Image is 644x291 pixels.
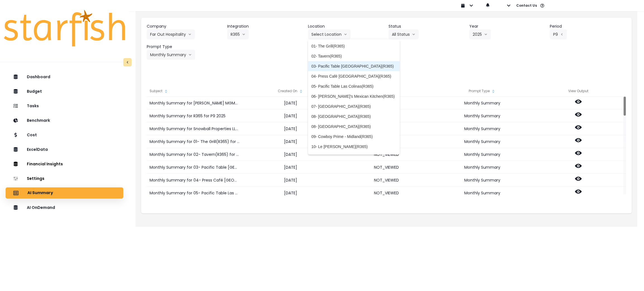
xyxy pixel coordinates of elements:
p: AI OnDemand [27,205,55,210]
span: 05- Pacific Table Las Colinas(R365) [311,84,396,89]
div: [DATE] [243,148,338,161]
button: Dashboard [6,71,123,82]
span: 03- Pacific Table [GEOGRAPHIC_DATA](R365) [311,63,396,69]
header: Company [147,23,223,29]
svg: sort [299,89,303,94]
div: Monthly Summary [434,135,530,148]
button: Benchmark [6,115,123,126]
header: Integration [227,23,304,29]
div: [DATE] [243,135,338,148]
div: Prompt Type [434,85,530,97]
button: Monthly Summaryarrow down line [147,50,195,60]
div: Monthly Summary [434,187,530,199]
div: [DATE] [243,109,338,122]
div: Monthly Summary for Snowball Properties LLC(R365) for P9 2025 [147,122,242,135]
div: NOT_VIEWED [338,148,434,161]
div: Monthly Summary for 05- Pacific Table Las Colinas(R365) for P9 2025 [147,187,242,199]
svg: arrow down line [188,32,191,37]
div: Monthly Summary [434,174,530,187]
span: 02- Tavern(R365) [311,53,396,59]
ul: Select Locationarrow down line [308,39,400,154]
svg: arrow left line [560,32,563,37]
span: 10- Le [PERSON_NAME](R365) [311,144,396,149]
div: [DATE] [243,187,338,199]
div: [DATE] [243,161,338,174]
div: Monthly Summary for 01- The Grill(R365) for P9 2025 [147,135,242,148]
svg: arrow down line [412,32,415,37]
button: AI Summary [6,187,123,199]
p: AI Summary [27,190,53,195]
span: 07- [GEOGRAPHIC_DATA](R365) [311,104,396,109]
div: NOT_VIEWED [338,174,434,187]
div: Monthly Summary for 03- Pacific Table [GEOGRAPHIC_DATA](R365) for P9 2025 [147,161,242,174]
div: NOT_VIEWED [338,187,434,199]
div: Monthly Summary [434,109,530,122]
button: AI OnDemand [6,202,123,213]
div: Created On [243,85,338,97]
svg: arrow down line [188,52,192,58]
button: Select Locationarrow down line [308,29,351,39]
button: All Statusarrow down line [389,29,419,39]
header: Status [389,23,465,29]
div: Monthly Summary [434,97,530,109]
button: P9arrow left line [550,29,567,39]
button: 2025arrow down line [469,29,491,39]
span: 04- Press Café [GEOGRAPHIC_DATA](R365) [311,73,396,79]
p: Tasks [27,104,39,108]
span: 09- Cowboy Prime - Midland(R365) [311,134,396,139]
div: [DATE] [243,174,338,187]
button: ExcelData [6,144,123,155]
div: Monthly Summary [434,148,530,161]
div: View Output [530,85,626,97]
svg: arrow down line [484,32,487,37]
header: Period [550,23,626,29]
p: Benchmark [27,118,50,123]
p: Budget [27,89,42,94]
span: 08- [GEOGRAPHIC_DATA](R365) [311,114,396,119]
svg: sort [491,89,496,94]
span: 06- [PERSON_NAME]'s Mexican Kitchen(R365) [311,94,396,99]
div: Monthly Summary for 02- Tavern(R365) for P9 2025 [147,148,242,161]
svg: arrow down line [242,32,245,37]
button: Tasks [6,100,123,111]
button: Budget [6,86,123,97]
button: R365arrow down line [227,29,249,39]
button: Settings [6,173,123,184]
svg: arrow down line [344,32,347,37]
button: Financial Insights [6,158,123,170]
div: Subject [147,85,242,97]
p: Cost [27,133,37,137]
div: Monthly Summary [434,122,530,135]
button: Cost [6,129,123,140]
div: [DATE] [243,122,338,135]
svg: sort [164,89,168,94]
p: ExcelData [27,147,48,152]
div: [DATE] [243,97,338,109]
div: Monthly Summary [434,161,530,174]
div: NOT_VIEWED [338,161,434,174]
header: Year [469,23,546,29]
div: Monthly Summary for R365 for P9 2025 [147,109,242,122]
header: Location [308,23,384,29]
div: Monthly Summary for [PERSON_NAME] MGMT LLC(R365) for P9 2025 [147,97,242,109]
p: Dashboard [27,75,50,79]
button: Far Out Hospitalityarrow down line [147,29,195,39]
div: Monthly Summary for 04- Press Café [GEOGRAPHIC_DATA](R365) for P9 2025 [147,174,242,187]
span: 01- The Grill(R365) [311,43,396,49]
span: 08- [GEOGRAPHIC_DATA](R365) [311,124,396,129]
header: Prompt Type [147,44,223,50]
